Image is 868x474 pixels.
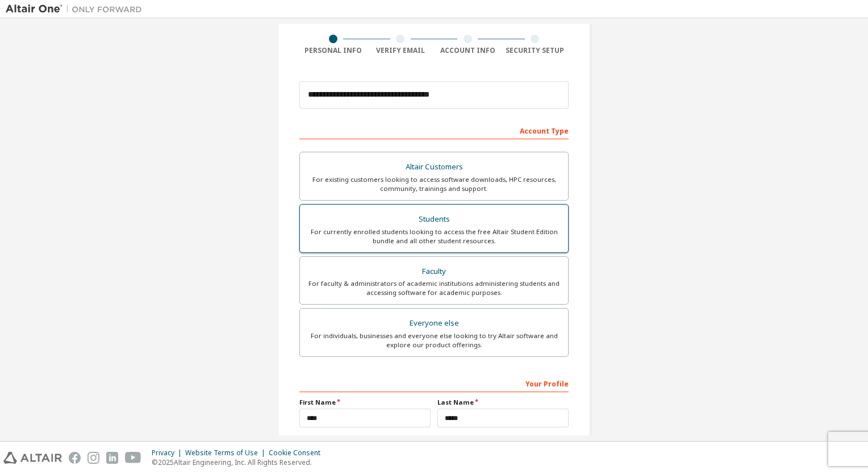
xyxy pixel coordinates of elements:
img: instagram.svg [87,452,99,464]
div: Security Setup [502,46,569,55]
img: Altair One [6,3,148,15]
div: Students [307,211,561,227]
div: Your Profile [299,374,569,392]
img: facebook.svg [69,452,81,464]
div: For faculty & administrators of academic institutions administering students and accessing softwa... [307,279,561,297]
div: Cookie Consent [269,448,327,458]
div: Website Terms of Use [185,448,269,458]
div: For individuals, businesses and everyone else looking to try Altair software and explore our prod... [307,331,561,350]
div: Verify Email [367,46,435,55]
img: youtube.svg [125,452,141,464]
img: altair_logo.svg [3,452,62,464]
div: Account Type [299,121,569,139]
label: Last Name [437,398,569,407]
div: For existing customers looking to access software downloads, HPC resources, community, trainings ... [307,175,561,193]
p: © 2025 Altair Engineering, Inc. All Rights Reserved. [152,458,327,467]
div: Faculty [307,264,561,280]
div: Everyone else [307,315,561,331]
div: Altair Customers [307,159,561,175]
label: First Name [299,398,431,407]
div: For currently enrolled students looking to access the free Altair Student Edition bundle and all ... [307,227,561,246]
div: Privacy [152,448,185,458]
img: linkedin.svg [106,452,118,464]
label: Job Title [299,434,569,443]
div: Personal Info [299,46,367,55]
div: Account Info [434,46,502,55]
